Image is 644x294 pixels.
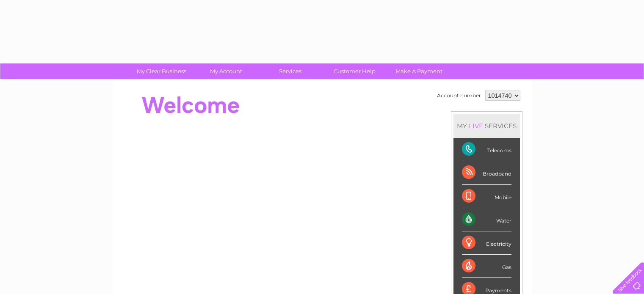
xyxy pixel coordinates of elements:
div: Telecoms [462,138,511,161]
div: LIVE [467,122,485,130]
a: Services [255,63,325,79]
a: My Account [191,63,261,79]
div: Broadband [462,161,511,184]
a: Make A Payment [384,63,454,79]
div: Mobile [462,185,511,208]
td: Account number [435,88,483,103]
div: Gas [462,255,511,278]
div: Water [462,208,511,231]
div: MY SERVICES [453,114,520,138]
div: Electricity [462,231,511,255]
a: My Clear Business [127,63,196,79]
a: Customer Help [320,63,390,79]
